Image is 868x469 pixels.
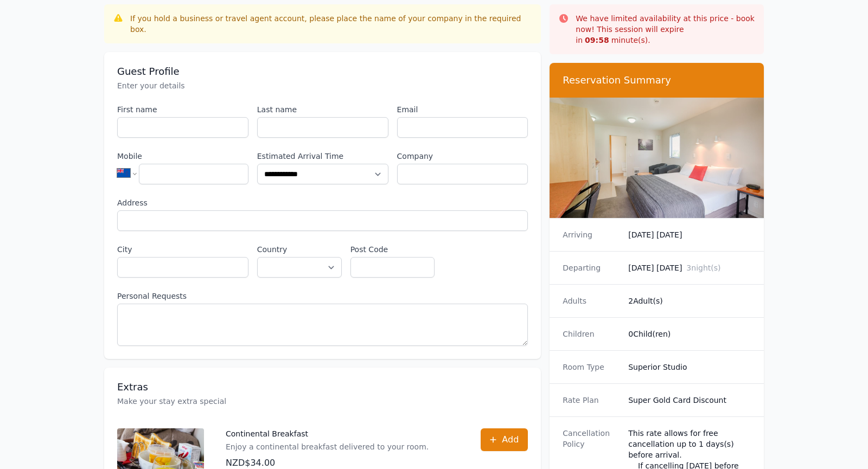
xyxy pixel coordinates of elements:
label: Country [257,244,342,255]
dd: Super Gold Card Discount [628,395,751,406]
label: Company [397,151,528,162]
span: 3 night(s) [686,264,720,272]
p: Enter your details [117,80,528,91]
dt: Arriving [563,229,620,240]
p: Make your stay extra special [117,396,528,407]
label: Address [117,197,528,208]
dt: Children [563,329,620,339]
p: We have limited availability at this price - book now! This session will expire in minute(s). [576,13,755,46]
label: First name [117,104,248,115]
dt: Rate Plan [563,395,620,406]
span: Add [502,433,519,446]
label: Post Code [350,244,435,255]
h3: Reservation Summary [563,74,751,87]
label: City [117,244,248,255]
dt: Room Type [563,362,620,372]
img: Superior Studio [550,98,764,218]
button: Add [481,428,528,451]
h3: Guest Profile [117,65,528,78]
p: Continental Breakfast [226,428,429,439]
dt: Adults [563,295,620,306]
label: Last name [257,104,388,115]
label: Personal Requests [117,291,528,301]
p: Enjoy a continental breakfast delivered to your room. [226,441,429,452]
div: If you hold a business or travel agent account, please place the name of your company in the requ... [130,13,532,35]
dd: [DATE] [DATE] [628,229,751,240]
dd: Superior Studio [628,362,751,372]
dt: Departing [563,262,620,273]
label: Estimated Arrival Time [257,151,388,162]
label: Mobile [117,151,248,162]
h3: Extras [117,381,528,394]
dd: 0 Child(ren) [628,329,751,339]
label: Email [397,104,528,115]
dd: 2 Adult(s) [628,295,751,306]
strong: 09 : 58 [585,36,609,44]
dd: [DATE] [DATE] [628,262,751,273]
